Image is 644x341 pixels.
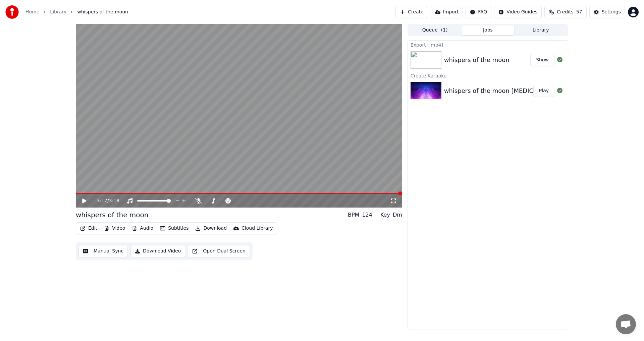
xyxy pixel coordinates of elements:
[188,245,250,257] button: Open Dual Screen
[602,9,621,15] div: Settings
[530,54,554,66] button: Show
[78,245,128,257] button: Manual Sync
[408,71,568,79] div: Create Karaoke
[157,224,191,233] button: Subtitles
[395,6,428,18] button: Create
[97,197,107,204] span: 3:17
[25,9,128,15] nav: breadcrumb
[97,197,113,204] div: /
[77,224,100,233] button: Edit
[50,9,66,15] a: Library
[589,6,625,18] button: Settings
[76,210,148,220] div: whispers of the moon
[129,224,156,233] button: Audio
[462,25,515,35] button: Jobs
[544,6,586,18] button: Credits57
[533,85,554,97] button: Play
[393,211,402,219] div: Dm
[348,211,359,219] div: BPM
[576,9,582,15] span: 57
[109,197,119,204] span: 3:18
[5,5,19,19] img: youka
[441,27,448,34] span: ( 1 )
[380,211,390,219] div: Key
[25,9,39,15] a: Home
[362,211,372,219] div: 124
[444,55,509,65] div: whispers of the moon
[616,314,636,334] a: Open chat
[77,9,128,15] span: whispers of the moon
[408,41,568,49] div: Export [.mp4]
[130,245,185,257] button: Download Video
[241,225,273,232] div: Cloud Library
[514,25,567,35] button: Library
[444,86,596,96] div: whispers of the moon [MEDICAL_DATA] awareness
[193,224,229,233] button: Download
[557,9,573,15] span: Credits
[101,224,128,233] button: Video
[431,6,463,18] button: Import
[466,6,491,18] button: FAQ
[494,6,542,18] button: Video Guides
[409,25,462,35] button: Queue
